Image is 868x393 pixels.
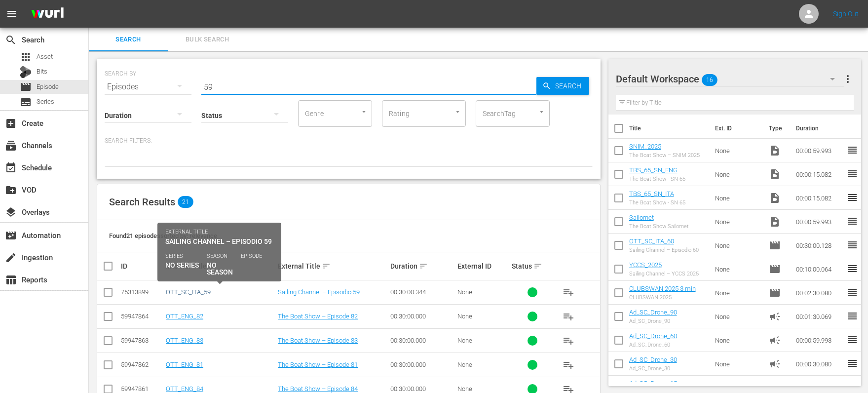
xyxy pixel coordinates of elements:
[792,139,846,162] td: 00:00:59.993
[846,215,858,227] span: reorder
[5,184,17,196] span: VOD
[278,313,358,320] a: The Boat Show – Episode 82
[557,305,580,328] button: playlist_add
[629,199,685,206] div: The Boat Show - SN 65
[5,274,17,286] span: Reports
[20,96,32,108] span: Series
[278,288,360,296] a: Sailing Channel – Episodio 59
[563,335,574,347] span: playlist_add
[390,385,454,393] div: 00:30:00.000
[629,223,689,230] div: The Boat Show Sailornet
[629,261,662,269] a: YCCS_2025
[629,176,685,182] div: The Boat Show - SN 65
[563,311,574,322] span: playlist_add
[629,309,677,316] a: Ad_SC_Drone_90
[709,115,763,142] th: Ext. ID
[533,262,542,271] span: sort
[359,107,369,117] button: Open
[453,107,462,117] button: Open
[208,262,217,271] span: sort
[769,239,781,251] span: Episode
[390,313,454,320] div: 00:30:00.000
[537,107,546,117] button: Open
[846,192,858,203] span: reorder
[457,337,508,344] div: None
[563,359,574,371] span: playlist_add
[457,385,508,393] div: None
[629,152,700,158] div: The Boat Show – SNIM 2025
[457,361,508,368] div: None
[702,70,717,90] span: 16
[5,206,17,218] span: Overlays
[457,262,508,270] div: External ID
[711,210,765,234] td: None
[20,81,32,93] span: Episode
[792,328,846,352] td: 00:00:59.993
[278,260,387,272] div: External Title
[846,334,858,346] span: reorder
[105,137,593,145] p: Search Filters:
[5,252,17,264] span: Ingestion
[629,294,696,301] div: CLUBSWAN 2025
[178,196,193,208] span: 21
[457,313,508,320] div: None
[105,73,191,101] div: Episodes
[711,352,765,376] td: None
[629,190,674,197] a: TBS_65_SN_ITA
[792,257,846,281] td: 00:10:00.064
[846,239,858,251] span: reorder
[769,287,781,299] span: Episode
[557,329,580,353] button: playlist_add
[166,361,203,368] a: OTT_ENG_81
[166,313,203,320] a: OTT_ENG_82
[278,385,358,393] a: The Boat Show – Episode 84
[278,361,358,368] a: The Boat Show – Episode 81
[512,260,554,272] div: Status
[551,77,589,95] span: Search
[166,385,203,393] a: OTT_ENG_84
[846,144,858,156] span: reorder
[792,281,846,305] td: 00:02:30.080
[390,337,454,344] div: 00:30:00.000
[769,334,781,346] span: Ad
[792,186,846,210] td: 00:00:15.082
[166,337,203,344] a: OTT_ENG_83
[629,342,677,348] div: Ad_SC_Drone_60
[557,353,580,377] button: playlist_add
[711,328,765,352] td: None
[121,313,163,320] div: 59947864
[711,257,765,281] td: None
[174,34,241,45] span: Bulk Search
[769,263,781,275] span: Episode
[769,216,781,228] span: Video
[629,247,699,253] div: Sailing Channel – Episodio 60
[769,168,781,180] span: Video
[629,237,674,245] a: OTT_SC_ITA_60
[711,281,765,305] td: None
[629,271,699,277] div: Sailing Channel – YCCS 2025
[711,162,765,186] td: None
[846,286,858,298] span: reorder
[121,361,163,368] div: 59947862
[5,162,17,174] span: Schedule
[20,66,32,78] div: Bits
[846,381,858,393] span: reorder
[166,288,211,296] a: OTT_SC_ITA_59
[121,385,163,393] div: 59947861
[629,365,677,372] div: Ad_SC_Drone_30
[629,380,677,387] a: Ad_SC_Drone_15
[769,358,781,370] span: Ad
[20,51,32,63] span: Asset
[24,2,71,26] img: ans4CAIJ8jUAAAAAAAAAAAAAAAAAAAAAAAAgQb4GAAAAAAAAAAAAAAAAAAAAAAAAJMjXAAAAAAAAAAAAAAAAAAAAAAAAgAT5G...
[109,232,217,239] span: Found 21 episodes sorted by: relevance
[711,139,765,162] td: None
[5,118,17,129] span: Create
[322,262,331,271] span: sort
[711,234,765,257] td: None
[95,34,162,45] span: Search
[37,67,47,77] span: Bits
[629,143,661,150] a: SNIM_2025
[629,332,677,340] a: Ad_SC_Drone_60
[792,210,846,234] td: 00:00:59.993
[711,305,765,328] td: None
